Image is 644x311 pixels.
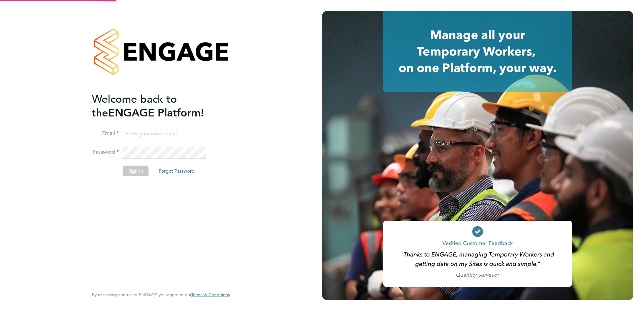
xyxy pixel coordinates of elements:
input: Enter your work email... [123,128,206,140]
a: Terms & Conditions [191,292,230,298]
span: By accessing and using ENGAGE you agree to our [92,292,230,298]
h2: ENGAGE Platform! [92,92,223,120]
label: Email [92,130,119,137]
span: Welcome back to the [92,93,177,119]
button: Forgot Password [153,166,200,176]
label: Password [92,149,119,156]
button: Sign In [123,166,149,176]
span: Terms & Conditions [191,292,230,298]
